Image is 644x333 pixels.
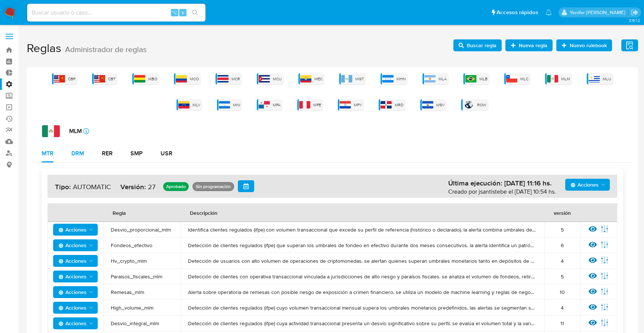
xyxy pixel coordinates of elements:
input: Buscar usuario o caso... [27,8,206,17]
p: yenifer.pena@mercadolibre.com [570,9,628,16]
span: ⌥ [172,9,177,16]
a: Salir [631,9,638,16]
span: Accesos rápidos [496,9,538,16]
button: search-icon [187,7,203,18]
a: Notificaciones [546,9,552,16]
span: s [182,9,184,16]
